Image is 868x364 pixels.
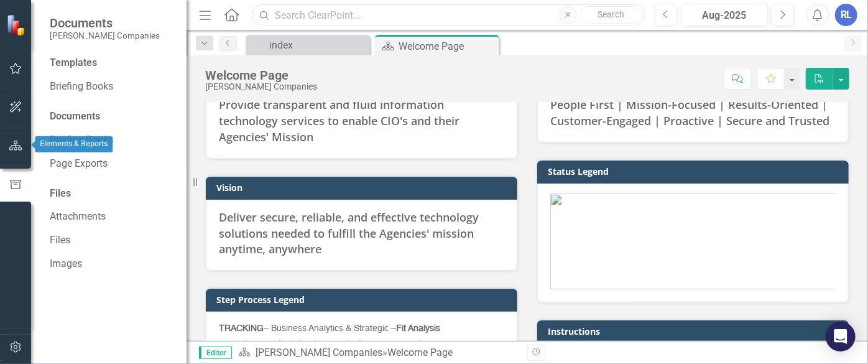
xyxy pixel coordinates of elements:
span: Provide transparent and fluid information technology services to enable CIO's and their Agencies'... [219,97,459,144]
button: Aug-2025 [681,4,768,26]
h3: Instructions [548,327,843,336]
a: Page Exports [50,157,174,171]
strong: Fit Analysis [396,324,440,333]
h3: Step Process Legend [216,295,511,304]
div: Open Intercom Messenger [826,322,856,352]
div: index [269,37,367,53]
img: ClearPoint Strategy [6,14,28,36]
div: Files [50,187,174,201]
div: Templates [50,56,174,70]
div: Welcome Page [205,68,317,82]
button: Search [580,6,642,24]
span: Editor [199,347,232,359]
input: Search ClearPoint... [252,4,645,26]
span: Search [598,9,624,19]
div: Welcome Page [387,347,453,358]
a: [PERSON_NAME] Companies [256,347,382,358]
span: Impose discipline in opportunity management [244,340,422,348]
div: Documents [50,110,174,124]
h3: Vision [216,183,511,192]
span: – Business Analytics & Strategic – [219,324,440,333]
div: » [238,346,518,360]
h3: Status Legend [548,167,843,176]
strong: TRACKING [219,324,264,333]
span: People First | Mission-Focused | Results-Oriented | Customer-Engaged | Proactive | Secure and Tru... [550,97,829,128]
a: Files [50,233,174,248]
div: [PERSON_NAME] Companies [205,82,317,91]
a: index [249,37,367,53]
a: Images [50,257,174,271]
div: Elements & Reports [35,136,113,152]
img: image%20v3.png [550,194,836,289]
small: [PERSON_NAME] Companies [50,30,160,40]
span: Deliver secure, reliable, and effective technology solutions needed to fulfill the Agencies' miss... [219,210,479,256]
div: Aug-2025 [685,8,764,23]
a: Briefing Books [50,80,174,94]
span: Documents [50,16,160,30]
a: Briefing Books [50,133,174,147]
button: RL [835,4,857,26]
a: Attachments [50,210,174,224]
div: Welcome Page [399,39,496,54]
